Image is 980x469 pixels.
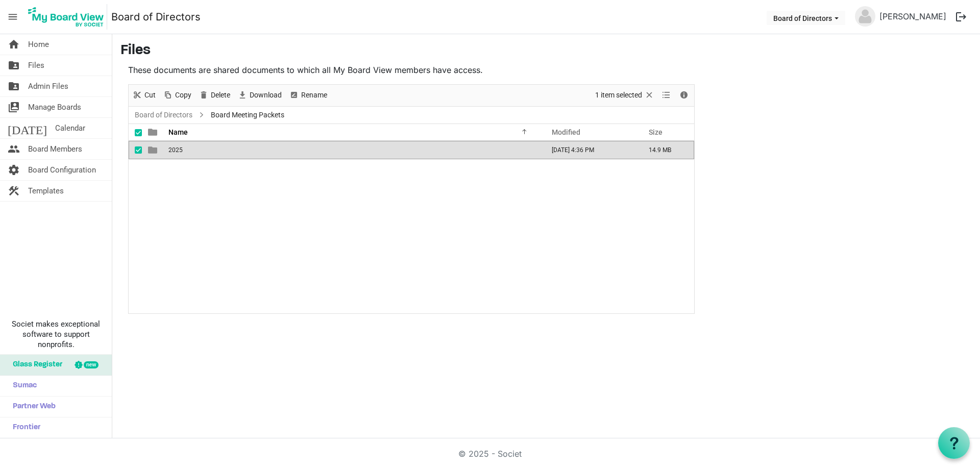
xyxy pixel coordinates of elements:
[8,355,62,375] span: Glass Register
[28,34,49,55] span: Home
[25,4,111,30] a: My Board View Logo
[28,160,96,180] span: Board Configuration
[129,141,142,159] td: checkbox
[649,128,663,136] span: Size
[594,89,643,102] span: 1 item selected
[28,55,44,76] span: Files
[168,128,188,136] span: Name
[767,11,845,25] button: Board of Directors dropdownbutton
[210,89,231,102] span: Delete
[165,141,541,159] td: 2025 is template cell column header Name
[287,89,329,102] button: Rename
[128,64,695,76] p: These documents are shared documents to which all My Board View members have access.
[8,376,37,396] span: Sumac
[168,146,183,154] span: 2025
[28,97,81,117] span: Manage Boards
[142,141,165,159] td: is template cell column header type
[875,6,950,27] a: [PERSON_NAME]
[236,89,284,102] button: Download
[111,7,201,27] a: Board of Directors
[28,139,82,159] span: Board Members
[197,89,232,102] button: Delete
[28,76,68,96] span: Admin Files
[950,6,972,28] button: logout
[592,85,658,106] div: Clear selection
[159,85,195,106] div: Copy
[8,97,20,117] span: switch_account
[855,6,875,27] img: no-profile-picture.svg
[541,141,638,159] td: August 22, 2025 4:36 PM column header Modified
[5,319,107,350] span: Societ makes exceptional software to support nonprofits.
[8,181,20,201] span: construction
[28,181,64,201] span: Templates
[249,89,283,102] span: Download
[133,109,194,121] a: Board of Directors
[161,89,193,102] button: Copy
[8,397,56,417] span: Partner Web
[660,89,672,102] button: View dropdownbutton
[675,85,693,106] div: Details
[3,7,22,27] span: menu
[8,139,20,159] span: people
[55,118,85,138] span: Calendar
[285,85,331,106] div: Rename
[131,89,158,102] button: Cut
[594,89,656,102] button: Selection
[8,160,20,180] span: settings
[129,85,159,106] div: Cut
[84,361,99,368] div: new
[8,417,40,438] span: Frontier
[638,141,694,159] td: 14.9 MB is template cell column header Size
[209,109,286,121] span: Board Meeting Packets
[25,4,107,30] img: My Board View Logo
[120,42,972,60] h3: Files
[8,118,47,138] span: [DATE]
[143,89,157,102] span: Cut
[658,85,675,106] div: View
[174,89,192,102] span: Copy
[234,85,285,106] div: Download
[8,55,20,76] span: folder_shared
[8,34,20,55] span: home
[552,128,580,136] span: Modified
[458,449,522,459] a: © 2025 - Societ
[300,89,328,102] span: Rename
[8,76,20,96] span: folder_shared
[677,89,691,102] button: Details
[195,85,234,106] div: Delete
